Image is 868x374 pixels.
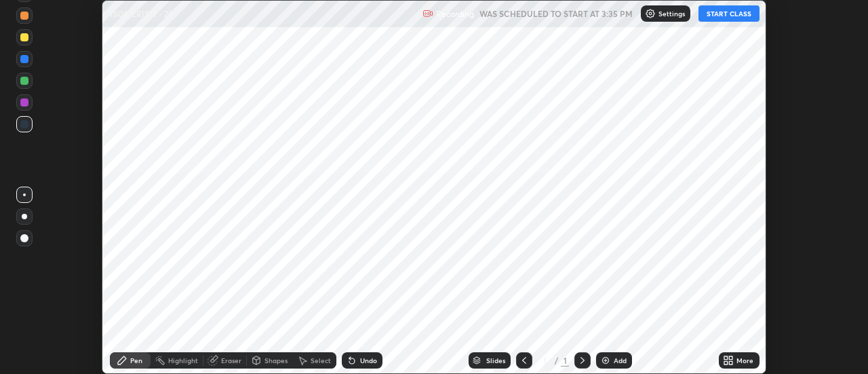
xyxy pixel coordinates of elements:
div: 1 [561,354,569,367]
div: / [554,356,558,364]
img: class-settings-icons [645,8,656,19]
p: ISOMERISM - 20 [110,8,174,19]
p: Recording [436,9,474,19]
div: Highlight [168,357,198,364]
button: START CLASS [698,5,759,22]
img: add-slide-button [600,355,611,366]
p: Settings [658,10,685,17]
div: Eraser [221,357,241,364]
div: Shapes [264,357,288,364]
img: recording.375f2c34.svg [422,8,433,19]
div: Pen [130,357,142,364]
div: More [736,357,753,364]
div: Select [311,357,331,364]
div: Slides [486,357,505,364]
div: Undo [360,357,377,364]
div: 1 [538,356,551,364]
div: Add [614,357,627,364]
h5: WAS SCHEDULED TO START AT 3:35 PM [479,7,633,20]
